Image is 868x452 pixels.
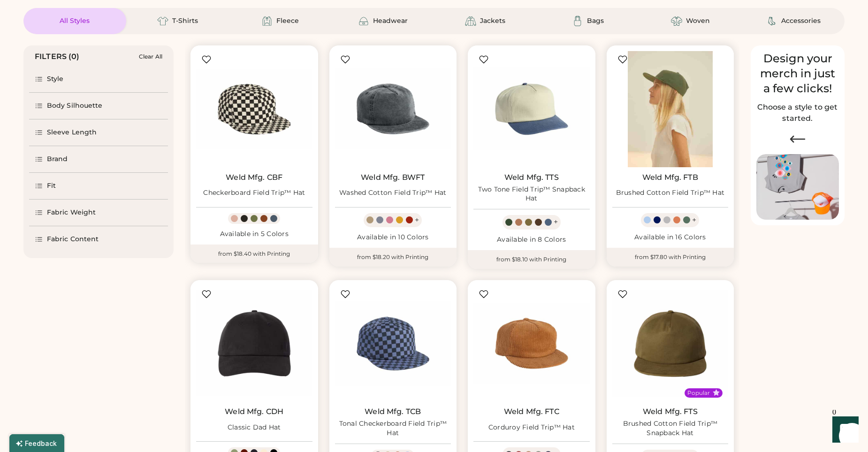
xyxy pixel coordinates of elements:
div: All Styles [60,16,90,26]
img: Jackets Icon [465,15,476,27]
img: Weld Mfg. CDH Classic Dad Hat [196,286,312,402]
div: Woven [686,16,710,26]
div: FILTERS (0) [35,51,80,62]
div: Design your merch in just a few clicks! [756,51,839,96]
div: Popular [687,389,710,397]
img: Accessories Icon [766,15,777,27]
div: Headwear [373,16,408,26]
div: from $18.20 with Printing [329,248,457,267]
button: Popular Style [713,389,720,396]
img: Headwear Icon [358,15,369,27]
img: Weld Mfg. CBF Checkerboard Field Trip™ Hat [196,51,312,167]
a: Weld Mfg. FTS [643,407,698,416]
div: + [415,215,419,225]
div: Clear All [139,53,162,60]
div: Fabric Weight [47,208,96,217]
img: Weld Mfg. BWFT Washed Cotton Field Trip™ Hat [335,51,451,167]
div: Available in 5 Colors [196,230,312,239]
div: Jackets [480,16,505,26]
div: Style [47,74,64,84]
div: Brushed Cotton Field Trip™ Snapback Hat [612,419,729,438]
img: Weld Mfg. TTS Two Tone Field Trip™ Snapback Hat [473,51,590,167]
div: Brushed Cotton Field Trip™ Hat [616,188,725,198]
a: Weld Mfg. FTC [504,407,559,416]
a: Weld Mfg. FTB [642,173,698,182]
div: Fleece [276,16,299,26]
div: Available in 10 Colors [335,233,451,242]
div: from $18.10 with Printing [468,250,595,269]
img: Weld Mfg. FTC Corduroy Field Trip™ Hat [473,286,590,402]
img: Image of Lisa Congdon Eye Print on T-Shirt and Hat [756,154,839,220]
div: Available in 16 Colors [612,233,729,242]
div: Washed Cotton Field Trip™ Hat [339,188,446,198]
div: Brand [47,155,68,164]
div: Body Silhouette [47,101,103,111]
div: Two Tone Field Trip™ Snapback Hat [473,185,590,204]
div: + [554,217,558,227]
img: Weld Mfg. FTS Brushed Cotton Field Trip™ Snapback Hat [612,286,729,402]
a: Weld Mfg. TCB [365,407,421,416]
h2: Choose a style to get started. [756,102,839,124]
div: T-Shirts [172,16,198,26]
div: Fit [47,181,56,191]
div: Accessories [781,16,821,26]
img: Weld Mfg. FTB Brushed Cotton Field Trip™ Hat [612,51,729,167]
div: + [692,215,696,225]
div: Sleeve Length [47,128,97,137]
img: Fleece Icon [261,15,273,27]
a: Weld Mfg. TTS [504,173,559,182]
div: Checkerboard Field Trip™ Hat [203,188,305,198]
a: Weld Mfg. CDH [225,407,283,416]
img: Bags Icon [572,15,583,27]
img: Woven Icon [671,15,682,27]
div: Available in 8 Colors [473,235,590,245]
div: Tonal Checkerboard Field Trip™ Hat [335,419,451,438]
div: Corduroy Field Trip™ Hat [488,423,575,432]
div: from $18.40 with Printing [190,245,318,263]
div: Bags [587,16,604,26]
div: from $17.80 with Printing [607,248,734,267]
a: Weld Mfg. BWFT [361,173,425,182]
div: Classic Dad Hat [228,423,281,432]
div: Fabric Content [47,235,99,244]
a: Weld Mfg. CBF [226,173,282,182]
img: Weld Mfg. TCB Tonal Checkerboard Field Trip™ Hat [335,286,451,402]
iframe: Front Chat [823,410,864,450]
img: T-Shirts Icon [157,15,168,27]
